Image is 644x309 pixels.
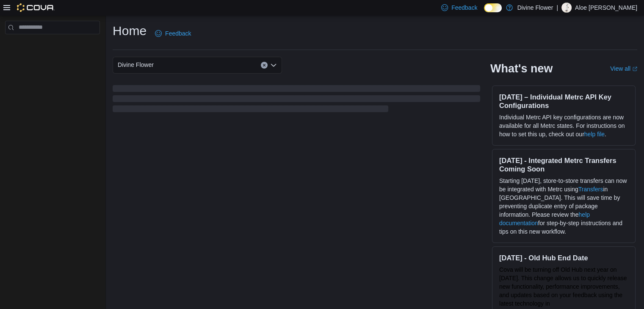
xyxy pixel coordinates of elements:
[113,22,146,39] h1: Home
[499,211,590,226] a: help documentation
[499,156,628,173] h3: [DATE] - Integrated Metrc Transfers Coming Soon
[575,3,637,13] p: Aloe [PERSON_NAME]
[270,62,277,69] button: Open list of options
[451,3,477,12] span: Feedback
[632,66,637,72] svg: External link
[165,29,191,38] span: Feedback
[152,25,194,42] a: Feedback
[499,113,628,138] p: Individual Metrc API key configurations are now available for all Metrc states. For instructions ...
[261,62,268,69] button: Clear input
[610,65,637,72] a: View allExternal link
[499,93,628,110] h3: [DATE] – Individual Metrc API Key Configurations
[578,186,603,193] a: Transfers
[113,87,480,114] span: Loading
[5,36,100,56] nav: Complex example
[118,60,154,70] span: Divine Flower
[499,254,628,262] h3: [DATE] - Old Hub End Date
[484,3,502,12] input: Dark Mode
[584,131,605,138] a: help file
[556,3,558,13] p: |
[490,62,553,75] h2: What's new
[499,177,628,236] p: Starting [DATE], store-to-store transfers can now be integrated with Metrc using in [GEOGRAPHIC_D...
[517,3,553,13] p: Divine Flower
[561,3,572,13] div: Aloe Samuels
[17,3,55,12] img: Cova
